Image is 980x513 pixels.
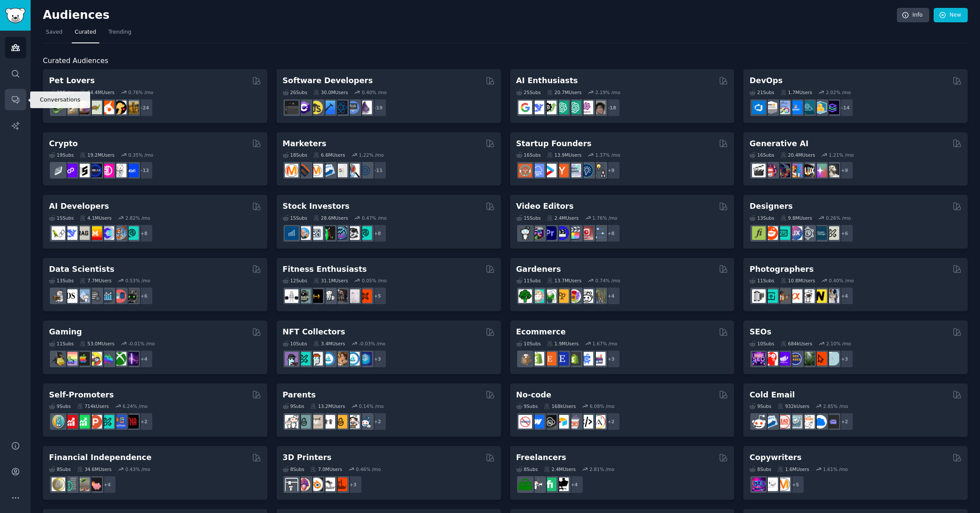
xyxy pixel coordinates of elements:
[88,226,102,240] img: MistralAI
[749,264,814,275] h2: Photographers
[125,164,139,177] img: defi_
[801,289,815,303] img: canon
[592,101,605,114] img: ArtificalIntelligence
[362,89,387,95] div: 0.40 % /mo
[359,152,384,158] div: 1.22 % /mo
[64,478,77,491] img: FinancialPlanning
[835,161,854,179] div: + 9
[764,289,778,303] img: streetphotography
[518,289,532,303] img: vegetablegardening
[752,101,766,114] img: azuredevops
[309,415,323,429] img: beyondthebump
[835,224,854,242] div: + 6
[49,215,73,221] div: 15 Sub s
[334,415,347,429] img: NewParents
[125,101,139,114] img: dogbreed
[835,350,854,368] div: + 3
[43,56,108,67] span: Curated Audiences
[543,164,556,177] img: startup
[543,415,556,429] img: NoCodeSaaS
[547,215,579,221] div: 2.4M Users
[322,226,335,240] img: Trading
[285,101,298,114] img: software
[346,226,360,240] img: swingtrading
[297,226,311,240] img: ValueInvesting
[602,287,620,305] div: + 4
[531,101,544,114] img: DeepSeek
[531,352,544,365] img: shopify
[749,75,783,86] h2: DevOps
[313,215,348,221] div: 28.6M Users
[285,478,298,491] img: 3Dprinting
[826,226,839,240] img: UX_Design
[76,226,90,240] img: Rag
[580,352,593,365] img: ecommercemarketing
[602,350,620,368] div: + 3
[580,415,593,429] img: NoCodeMovement
[777,164,790,177] img: deepdream
[297,415,311,429] img: SingleParents
[346,352,360,365] img: OpenseaMarket
[531,478,544,491] img: freelance_forhire
[543,289,556,303] img: SavageGarden
[283,390,316,401] h2: Parents
[334,478,347,491] img: FixMyPrint
[592,289,605,303] img: GardenersWorld
[580,101,593,114] img: OpenAIDev
[52,478,65,491] img: UKPersonalFinance
[283,138,326,149] h2: Marketers
[897,8,929,23] a: Info
[128,89,153,95] div: 0.76 % /mo
[580,226,593,240] img: Youtubevideo
[813,289,827,303] img: Nikon
[813,352,827,365] img: GoogleSearchConsole
[813,415,827,429] img: B2BSaaS
[49,278,73,284] div: 13 Sub s
[752,164,766,177] img: aivideo
[516,152,541,158] div: 16 Sub s
[777,352,790,365] img: seogrowth
[309,478,323,491] img: blender
[322,415,335,429] img: toddlers
[309,164,323,177] img: AskMarketing
[789,415,802,429] img: coldemail
[580,289,593,303] img: UrbanGardening
[752,415,766,429] img: sales
[113,415,126,429] img: betatests
[592,352,605,365] img: ecommerce_growth
[789,164,802,177] img: sdforall
[49,264,114,275] h2: Data Scientists
[49,327,82,337] h2: Gaming
[359,341,385,347] div: -0.03 % /mo
[835,98,854,117] div: + 14
[297,101,311,114] img: csharp
[368,287,387,305] div: + 5
[826,415,839,429] img: EmailOutreach
[368,350,387,368] div: + 3
[52,415,65,429] img: AppIdeas
[72,25,99,43] a: Curated
[518,478,532,491] img: forhire
[602,161,620,179] div: + 9
[580,164,593,177] img: Entrepreneurship
[64,289,77,303] img: datascience
[749,278,774,284] div: 11 Sub s
[547,278,581,284] div: 13.7M Users
[531,415,544,429] img: webflow
[516,138,591,149] h2: Startup Founders
[135,350,153,368] div: + 4
[88,478,102,491] img: fatFIRE
[309,289,323,303] img: workout
[346,164,360,177] img: MarketingResearch
[76,101,90,114] img: leopardgeckos
[135,161,153,179] div: + 12
[76,415,90,429] img: selfpromotion
[309,101,323,114] img: learnjavascript
[516,264,561,275] h2: Gardeners
[764,415,778,429] img: Emailmarketing
[297,478,311,491] img: 3Dmodeling
[764,478,778,491] img: KeepWriting
[595,89,620,95] div: 2.19 % /mo
[309,352,323,365] img: NFTmarket
[777,415,790,429] img: LeadGeneration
